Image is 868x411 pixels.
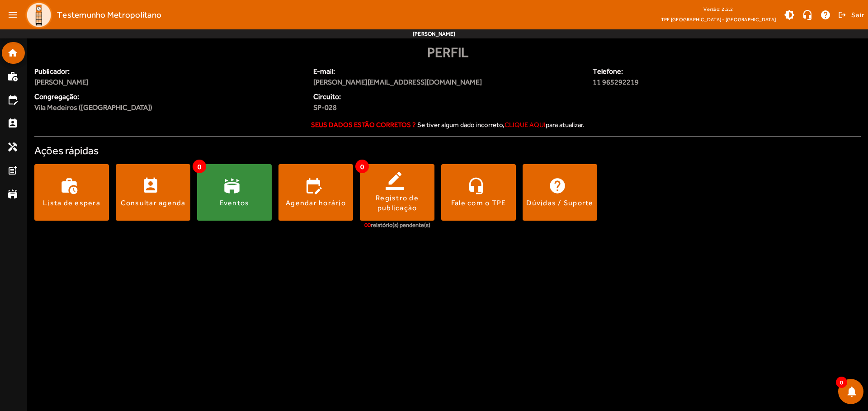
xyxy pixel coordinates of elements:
[851,8,864,22] span: Sair
[505,121,546,128] span: clique aqui
[34,77,302,88] span: [PERSON_NAME]
[22,1,161,28] a: Testemunho Metropolitano
[34,102,152,113] span: Vila Medeiros ([GEOGRAPHIC_DATA])
[836,377,847,388] span: 0
[34,164,109,221] button: Lista de espera
[593,77,791,88] span: 11 965292219
[451,198,506,208] div: Fale com o TPE
[360,193,434,213] div: Registro de publicação
[364,222,371,228] span: 00
[526,198,593,208] div: Dúvidas / Suporte
[193,160,206,173] span: 0
[313,77,581,88] span: [PERSON_NAME][EMAIL_ADDRESS][DOMAIN_NAME]
[278,164,353,221] button: Agendar horário
[286,198,346,208] div: Agendar horário
[34,144,861,157] h4: Ações rápidas
[43,198,100,208] div: Lista de espera
[313,91,442,102] span: Circuito:
[34,91,302,102] span: Congregação:
[34,42,861,62] div: Perfil
[364,221,430,230] div: relatório(s) pendente(s)
[441,164,516,221] button: Fale com o TPE
[7,189,18,199] mat-icon: stadium
[360,164,434,221] button: Registro de publicação
[523,164,597,221] button: Dúvidas / Suporte
[313,102,442,113] span: SP-028
[7,118,18,129] mat-icon: perm_contact_calendar
[417,121,584,128] span: Se tiver algum dado incorreto, para atualizar.
[355,160,369,173] span: 0
[837,8,864,22] button: Sair
[7,165,18,176] mat-icon: post_add
[25,1,52,28] img: Logo TPE
[7,47,18,58] mat-icon: home
[197,164,272,221] button: Eventos
[593,66,791,77] span: Telefone:
[220,198,250,208] div: Eventos
[121,198,186,208] div: Consultar agenda
[661,15,776,24] span: TPE [GEOGRAPHIC_DATA] - [GEOGRAPHIC_DATA]
[7,94,18,105] mat-icon: edit_calendar
[34,66,302,77] span: Publicador:
[313,66,581,77] span: E-mail:
[4,6,22,24] mat-icon: menu
[57,8,161,22] span: Testemunho Metropolitano
[116,164,190,221] button: Consultar agenda
[7,142,18,152] mat-icon: handyman
[661,4,776,15] div: Versão: 2.2.2
[7,71,18,82] mat-icon: work_history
